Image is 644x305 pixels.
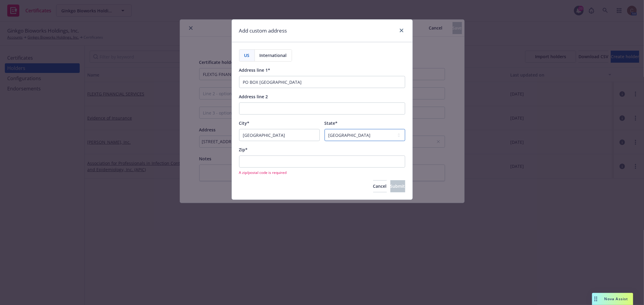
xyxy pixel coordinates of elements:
[592,293,600,305] div: Drag to move
[239,94,268,99] span: Address line 2
[592,293,633,305] button: Nova Assist
[260,52,287,58] span: International
[390,180,405,192] button: Submit
[325,120,338,126] span: State*
[373,183,387,189] span: Cancel
[239,170,405,175] span: A zip/postal code is required
[604,296,628,301] span: Nova Assist
[244,52,250,58] span: US
[373,180,387,192] button: Cancel
[239,120,250,126] span: City*
[390,183,405,189] span: Submit
[239,67,271,73] span: Address line 1*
